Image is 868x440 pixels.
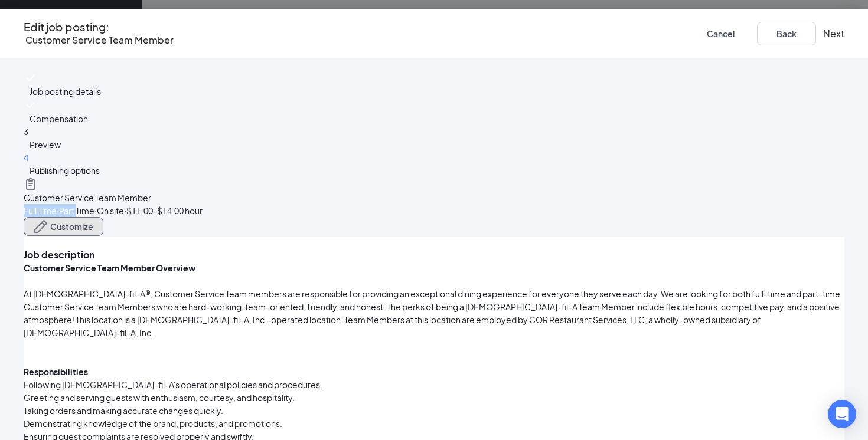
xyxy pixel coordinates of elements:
[823,27,844,40] button: Next
[24,287,844,339] p: At [DEMOGRAPHIC_DATA]-fil-A®, Customer Service Team members are responsible for providing an exce...
[57,205,94,216] span: ‧ Part Time
[24,366,88,377] strong: Responsibilities
[24,177,38,191] svg: Clipboard
[30,165,100,176] span: Publishing options
[24,71,38,85] svg: Checkmark
[24,152,28,163] span: 4
[24,98,38,112] svg: Checkmark
[25,34,174,46] span: Customer Service Team Member
[691,22,750,45] button: Cancel
[24,417,844,430] li: Demonstrating knowledge of the brand, products, and promotions.
[24,217,103,236] button: PencilIconCustomize
[24,21,174,34] h3: Edit job posting:
[30,139,61,150] span: Preview
[24,248,94,261] span: Job description
[757,22,816,45] button: Back
[828,400,856,428] div: Open Intercom Messenger
[24,205,57,216] span: Full Time
[24,192,151,203] span: Customer Service Team Member
[124,205,203,216] span: ‧ $11.00-$14.00 hour
[24,126,28,137] span: 3
[50,222,93,231] span: Customize
[24,391,844,404] li: Greeting and serving guests with enthusiasm, courtesy, and hospitality.
[24,262,195,273] strong: Customer Service Team Member Overview
[707,29,735,38] span: Cancel
[24,378,844,391] li: Following [DEMOGRAPHIC_DATA]-fil-A's operational policies and procedures.
[24,404,844,417] li: Taking orders and making accurate changes quickly.
[94,205,124,216] span: ‧ On site
[30,86,101,97] span: Job posting details
[34,219,48,234] svg: PencilIcon
[30,113,88,124] span: Compensation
